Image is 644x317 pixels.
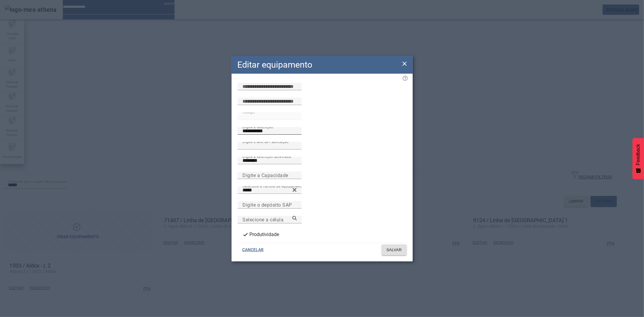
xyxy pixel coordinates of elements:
span: CANCELAR [242,247,264,253]
button: Feedback - Mostrar pesquisa [633,138,644,179]
h2: Editar equipamento [238,58,312,71]
span: Feedback [636,144,641,165]
mat-label: Selecione a célula [242,217,284,223]
mat-label: Selecione a família de equipamento [242,184,304,188]
mat-label: Código [242,110,255,114]
button: CANCELAR [238,245,269,255]
mat-label: Digite o Ano de Fabricação [242,139,288,144]
input: Number [242,216,297,223]
button: SALVAR [382,245,407,255]
label: Produtividade [248,231,279,238]
mat-label: Digite a descrição abreviada [242,154,291,158]
mat-label: Digite a Capacidade [242,172,288,178]
span: SALVAR [386,247,402,253]
input: Number [242,187,297,194]
mat-label: Digite o depósito SAP [242,202,292,208]
mat-label: Digite a descrição [242,125,273,129]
